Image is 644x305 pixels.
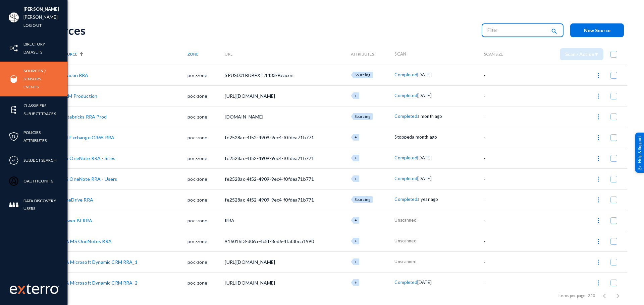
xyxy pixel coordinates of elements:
span: Scan Size [484,52,503,57]
img: icon-sources.svg [9,74,19,84]
span: Completed [394,280,417,285]
span: Unscanned [394,217,416,223]
span: [DATE] [417,280,432,285]
img: icon-more.svg [595,280,602,286]
img: icon-elements.svg [9,105,19,115]
a: OneDrive RRA [62,197,93,203]
span: Source [62,52,77,57]
span: + [355,239,357,243]
img: icon-more.svg [595,155,602,162]
td: poc-zone [187,65,225,85]
span: [DATE] [417,93,432,98]
a: MS Exchange O365 RRA [62,135,114,140]
span: + [355,218,357,222]
span: + [355,93,357,98]
span: fe2528ac-4f52-4909-9ec4-f0fdea71b771 [225,155,314,161]
span: 916016f3-d06a-4c5f-8ed6-4faf3bea1990 [225,238,314,244]
span: SPUS001BDBEXT:1433/Beacon [225,72,293,78]
a: Beacon RRA [62,72,89,78]
span: fe2528ac-4f52-4909-9ec4-f0fdea71b771 [225,135,314,140]
span: fe2528ac-4f52-4909-9ec4-f0fdea71b771 [225,176,314,182]
img: icon-more.svg [595,259,602,265]
a: Attributes [23,137,47,144]
mat-icon: search [550,27,558,36]
button: Previous page [598,289,611,302]
span: fe2528ac-4f52-4909-9ec4-f0fdea71b771 [225,197,314,203]
span: RRA [225,218,234,223]
span: Sourcing [355,114,370,119]
img: icon-more.svg [595,113,602,120]
td: poc-zone [187,85,225,106]
td: - [484,272,520,293]
a: Sources [23,67,43,75]
div: 250 [588,293,595,299]
img: icon-more.svg [595,238,602,245]
span: Unscanned [394,238,416,243]
a: Events [23,83,39,91]
td: poc-zone [187,106,225,127]
span: Stopped [394,134,412,140]
img: icon-more.svg [595,72,602,79]
a: QA Microsoft Dynamic CRM RRA_2 [62,280,138,286]
img: icon-more.svg [595,217,602,224]
td: - [484,210,520,231]
img: icon-members.svg [9,200,19,210]
span: [URL][DOMAIN_NAME] [225,280,275,286]
span: + [355,176,357,181]
img: icon-compliance.svg [9,155,19,165]
td: poc-zone [187,251,225,272]
img: icon-inventory.svg [9,43,19,53]
img: icon-more.svg [595,176,602,182]
img: icon-more.svg [595,93,602,99]
span: Scan [394,51,406,57]
td: poc-zone [187,189,225,210]
img: icon-policies.svg [9,132,19,142]
span: Completed [394,197,417,202]
span: + [355,156,357,160]
td: - [484,65,520,85]
input: Filter [487,25,546,35]
div: Help & Support [635,132,644,172]
img: icon-oauth.svg [9,176,19,186]
button: Next page [611,289,625,302]
a: MS OneNote RRA - Users [62,176,117,182]
div: Sources [44,23,475,37]
span: Sourcing [355,197,370,202]
td: poc-zone [187,148,225,168]
span: Zone [187,52,199,57]
div: Source [62,52,187,57]
a: Data Discovery Users [23,197,67,212]
td: - [484,189,520,210]
span: Unscanned [394,259,416,264]
a: Datasets [23,48,42,56]
td: - [484,168,520,189]
a: Log out [23,21,42,29]
span: + [355,280,357,285]
td: poc-zone [187,272,225,293]
img: help_support.svg [638,165,642,169]
span: a month ago [412,134,437,140]
span: New Source [584,27,610,33]
span: Completed [394,113,417,119]
a: QA Microsoft Dynamic CRM RRA_1 [62,259,138,265]
img: ACg8ocIa8OWj5FIzaB8MU-JIbNDt0RWcUDl_eQ0ZyYxN7rWYZ1uJfn9p=s96-c [9,12,19,22]
span: Completed [394,176,417,181]
a: Classifiers [23,102,46,109]
img: exterro-logo.svg [17,286,25,294]
span: [DATE] [417,176,432,181]
td: - [484,148,520,168]
span: Completed [394,72,417,77]
span: URL [225,52,232,57]
img: icon-more.svg [595,197,602,203]
span: [URL][DOMAIN_NAME] [225,93,275,99]
span: [DATE] [417,72,432,77]
img: icon-more.svg [595,134,602,141]
div: Items per page: [558,293,586,299]
td: poc-zone [187,168,225,189]
td: poc-zone [187,127,225,148]
span: + [355,135,357,139]
span: a year ago [417,197,438,202]
a: OAuthConfig [23,177,54,185]
button: New Source [570,23,624,37]
a: Power BI RRA [62,218,92,223]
